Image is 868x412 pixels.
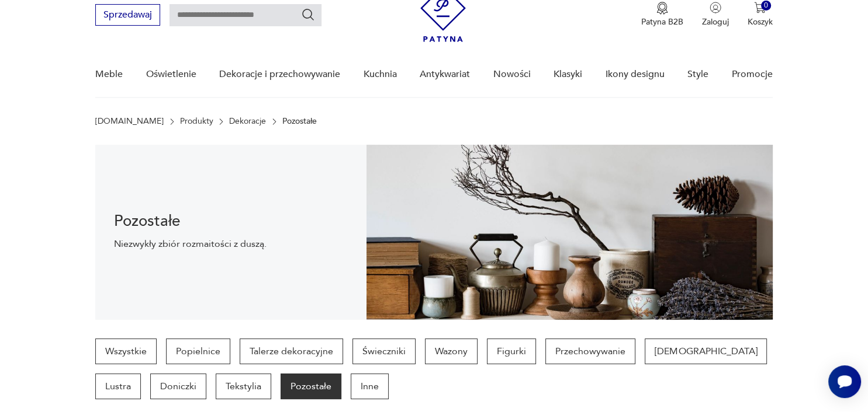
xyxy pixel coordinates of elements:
[702,16,729,27] p: Zaloguj
[545,338,635,364] a: Przechowywanie
[301,8,315,22] button: Szukaj
[240,338,343,364] a: Talerze dekoracyjne
[150,373,206,399] a: Doniczki
[687,52,708,97] a: Style
[425,338,478,364] a: Wazony
[493,52,531,97] a: Nowości
[702,2,729,27] button: Zaloguj
[219,52,340,97] a: Dekoracje i przechowywanie
[606,52,665,97] a: Ikony designu
[554,52,582,97] a: Klasyki
[641,2,683,27] a: Ikona medaluPatyna B2B
[364,52,397,97] a: Kuchnia
[95,12,160,20] a: Sprzedawaj
[732,52,773,97] a: Promocje
[420,52,470,97] a: Antykwariat
[114,214,347,228] h1: Pozostałe
[352,338,416,364] a: Świeczniki
[114,238,347,250] p: Niezwykły zbiór rozmaitości z duszą.
[166,338,230,364] a: Popielnice
[641,2,683,27] button: Patyna B2B
[366,145,773,320] img: Dekoracje Pozostałe
[95,338,157,364] a: Wszystkie
[754,2,766,13] img: Ikona koszyka
[281,373,341,399] a: Pozostałe
[95,52,123,97] a: Meble
[216,373,271,399] a: Tekstylia
[95,117,164,126] a: [DOMAIN_NAME]
[351,373,389,399] a: Inne
[641,16,683,27] p: Patyna B2B
[95,373,141,399] a: Lustra
[828,365,861,398] iframe: Smartsupp widget button
[710,2,721,13] img: Ikonka użytkownika
[180,117,213,126] a: Produkty
[761,1,771,11] div: 0
[282,117,317,126] p: Pozostałe
[146,52,196,97] a: Oświetlenie
[645,338,767,364] a: [DEMOGRAPHIC_DATA]
[95,4,160,26] button: Sprzedawaj
[229,117,266,126] a: Dekoracje
[748,16,773,27] p: Koszyk
[656,2,668,15] img: Ikona medalu
[748,2,773,27] button: 0Koszyk
[487,338,536,364] a: Figurki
